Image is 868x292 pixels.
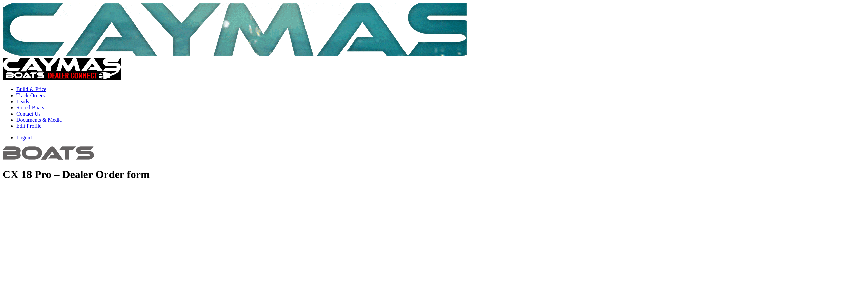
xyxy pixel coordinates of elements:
a: Edit Profile [16,123,41,129]
img: caymas-dealer-connect-2ed40d3bc7270c1d8d7ffb4b79bf05adc795679939227970def78ec6f6c03838.gif [3,58,121,80]
a: Documents & Media [16,117,62,123]
a: Contact Us [16,111,41,117]
img: caymas_header-bg-621bc780a56b2cd875ed1f8581b5c810a50df5f1f81e99b05bf97a0d1590d6ad.gif [3,3,467,56]
img: header-img-254127e0d71590253d4cf57f5b8b17b756bd278d0e62775bdf129cc0fd38fc60.png [3,146,94,160]
h1: CX 18 Pro – Dealer Order form [3,168,865,181]
a: Logout [16,135,32,140]
a: Leads [16,99,29,104]
a: Stored Boats [16,105,44,110]
a: Track Orders [16,92,45,98]
a: Build & Price [16,86,46,92]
